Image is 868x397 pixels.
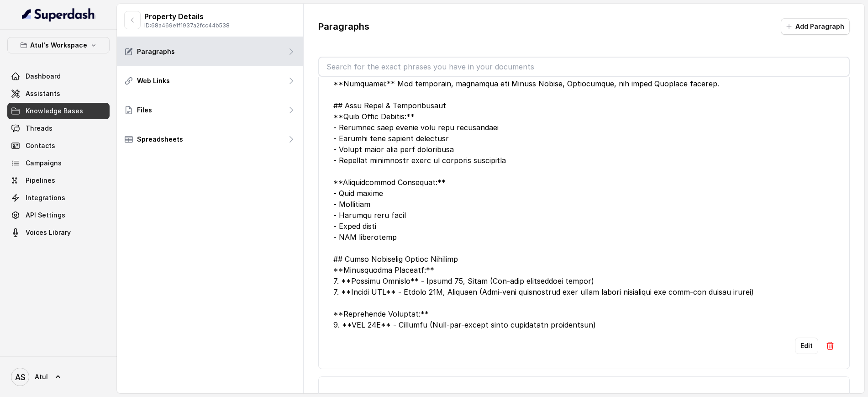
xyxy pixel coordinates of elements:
img: light.svg [22,7,95,22]
p: Atul's Workspace [30,40,87,51]
span: Pipelines [26,176,55,185]
span: Integrations [26,193,65,202]
a: Knowledge Bases [7,103,110,119]
p: Paragraphs [318,20,369,33]
span: API Settings [26,211,65,220]
button: Add Paragraph [781,18,850,35]
p: ID: 68a469e1f1937a2fcc44b538 [144,22,230,29]
text: AS [15,372,26,382]
a: Voices Library [7,224,110,241]
p: Spreadsheets [137,135,183,144]
p: Property Details [144,11,230,22]
span: Knowledge Bases [26,106,83,116]
a: API Settings [7,207,110,223]
p: Files [137,106,152,115]
span: Voices Library [26,228,71,237]
a: Contacts [7,138,110,154]
img: Delete [826,341,835,350]
span: Assistants [26,89,60,98]
a: Assistants [7,85,110,102]
a: Atul [7,364,110,390]
span: Campaigns [26,159,62,168]
input: Search for the exact phrases you have in your documents [319,58,849,76]
span: Threads [26,124,53,133]
a: Campaigns [7,155,110,171]
button: Atul's Workspace [7,37,110,53]
a: Dashboard [7,68,110,85]
a: Integrations [7,190,110,206]
p: Paragraphs [137,47,175,56]
button: Edit [795,338,818,354]
a: Threads [7,120,110,137]
span: Contacts [26,141,55,150]
span: Dashboard [26,72,61,81]
a: Pipelines [7,172,110,189]
p: Web Links [137,76,170,85]
span: Atul [35,372,48,381]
